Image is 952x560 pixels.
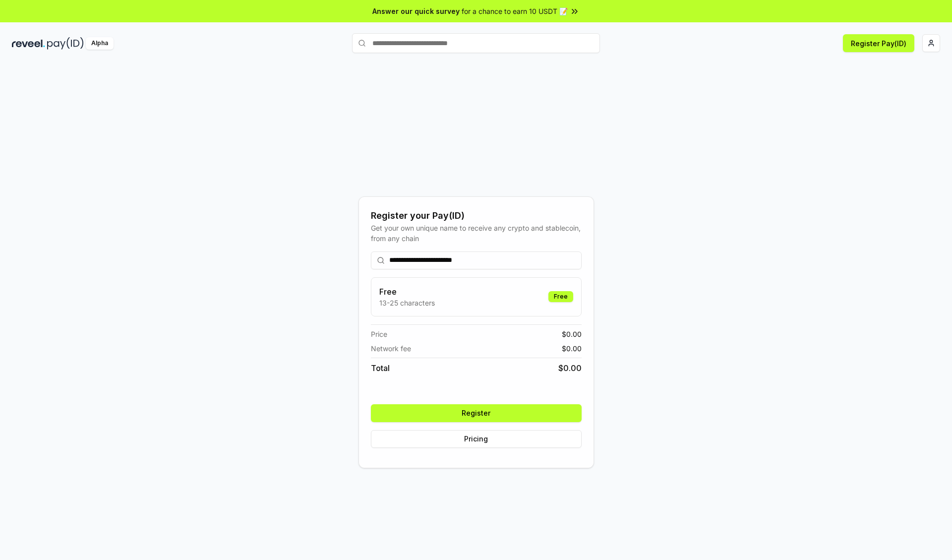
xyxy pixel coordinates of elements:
[86,37,114,50] div: Alpha
[379,298,435,308] p: 13-25 characters
[371,404,582,422] button: Register
[371,209,582,223] div: Register your Pay(ID)
[562,329,582,339] span: $ 0.00
[379,286,435,298] h3: Free
[371,343,411,354] span: Network fee
[371,430,582,448] button: Pricing
[548,291,573,302] div: Free
[371,223,582,244] div: Get your own unique name to receive any crypto and stablecoin, from any chain
[462,6,568,16] span: for a chance to earn 10 USDT 📝
[371,362,390,374] span: Total
[371,329,387,339] span: Price
[562,343,582,354] span: $ 0.00
[558,362,582,374] span: $ 0.00
[843,34,914,52] button: Register Pay(ID)
[12,37,45,50] img: reveel_dark
[372,6,460,16] span: Answer our quick survey
[47,37,84,50] img: pay_id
